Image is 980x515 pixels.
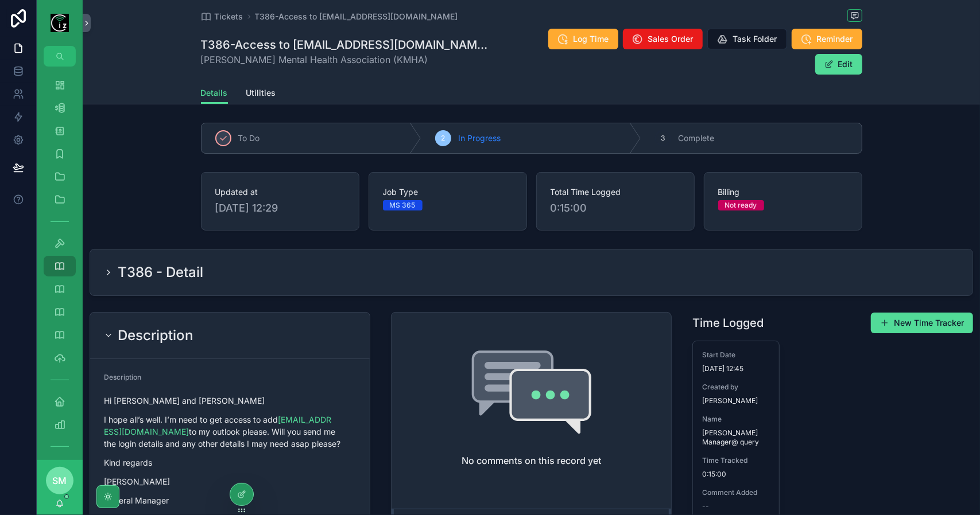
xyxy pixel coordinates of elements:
[53,474,67,487] span: SM
[678,132,714,144] span: Complete
[702,383,770,392] span: Created by
[548,29,618,49] button: Log Time
[246,87,276,99] span: Utilities
[215,186,345,198] span: Updated at
[792,29,862,49] button: Reminder
[104,395,356,407] p: Hi [PERSON_NAME] and [PERSON_NAME]
[104,475,356,487] p: [PERSON_NAME]
[648,33,694,45] span: Sales Order
[201,83,228,104] a: Details
[104,457,356,469] p: Kind regards
[104,373,141,381] span: Description
[462,454,601,467] h2: No comments on this record yet
[551,200,680,216] span: 0:15:00
[458,132,501,144] span: In Progress
[702,350,770,360] span: Start Date
[692,315,764,331] h1: Time Logged
[118,326,193,345] h2: Description
[246,83,276,106] a: Utilities
[390,200,416,210] div: MS 365
[661,134,665,143] span: 3
[118,263,203,282] h2: T386 - Detail
[215,11,243,22] span: Tickets
[702,428,770,447] span: [PERSON_NAME] Manager@ query
[215,200,345,216] span: [DATE] 12:29
[733,33,777,45] span: Task Folder
[255,11,458,22] a: T386-Access to [EMAIL_ADDRESS][DOMAIN_NAME]
[702,502,709,511] span: --
[707,29,787,49] button: Task Folder
[623,29,703,49] button: Sales Order
[718,186,848,198] span: Billing
[817,33,853,45] span: Reminder
[702,396,758,405] span: [PERSON_NAME]
[37,67,83,460] div: scrollable content
[551,186,680,198] span: Total Time Logged
[201,11,243,22] a: Tickets
[201,87,228,99] span: Details
[201,53,488,67] span: [PERSON_NAME] Mental Health Association (KMHA)
[725,200,757,210] div: Not ready
[51,14,69,32] img: App logo
[702,415,770,424] span: Name
[702,488,770,497] span: Comment Added
[441,134,445,143] span: 2
[201,37,488,53] h1: T386-Access to [EMAIL_ADDRESS][DOMAIN_NAME]
[574,33,609,45] span: Log Time
[104,413,356,450] p: I hope all’s well. I’m need to get access to add to my outlook please. Will you send me the login...
[702,456,770,465] span: Time Tracked
[815,54,862,75] button: Edit
[871,313,973,333] button: New Time Tracker
[238,132,260,144] span: To Do
[702,364,770,373] span: [DATE] 12:45
[383,186,513,198] span: Job Type
[702,470,770,479] span: 0:15:00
